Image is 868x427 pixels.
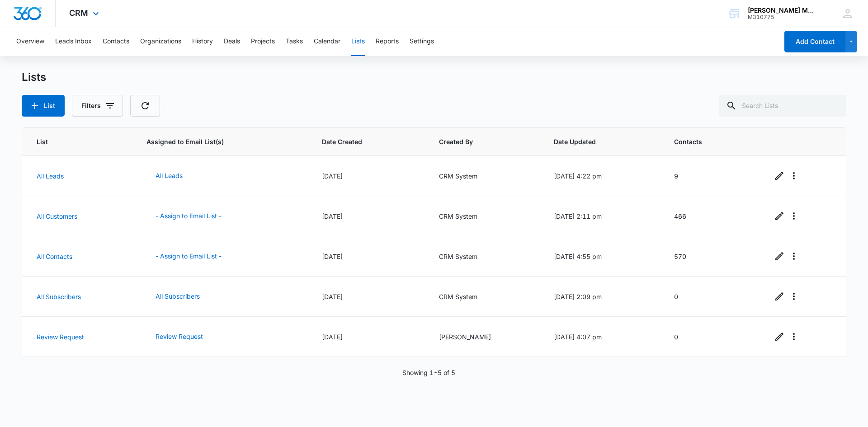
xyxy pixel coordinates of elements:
span: Contacts [674,137,737,146]
button: Settings [410,27,434,56]
button: Overview [16,27,44,56]
button: Filters [72,95,123,117]
button: Projects [251,27,275,56]
span: Date Updated [554,137,639,146]
button: Overflow Menu [787,169,801,183]
td: CRM System [428,196,543,236]
a: Edit [772,289,787,304]
button: - Assign to Email List - [146,205,231,227]
a: Edit [772,169,787,183]
a: Edit [772,209,787,223]
span: Assigned to Email List(s) [146,137,287,146]
td: 466 [663,196,761,236]
button: All Leads [146,165,192,187]
button: Overflow Menu [787,209,801,223]
td: CRM System [428,156,543,196]
button: Overflow Menu [787,289,801,304]
button: - Assign to Email List - [146,245,231,267]
div: [DATE] 4:07 pm [554,332,652,342]
button: All Subscribers [146,286,209,307]
span: Date Created [322,137,404,146]
td: 570 [663,236,761,277]
button: Leads Inbox [55,27,92,56]
div: [DATE] 4:22 pm [554,171,652,181]
button: List [22,95,65,117]
button: Calendar [314,27,340,56]
div: [DATE] [322,332,417,342]
div: [DATE] [322,211,417,221]
td: 0 [663,317,761,357]
div: account id [748,14,814,20]
button: Reports [376,27,399,56]
td: CRM System [428,236,543,277]
td: 0 [663,277,761,317]
input: Search Lists [719,95,846,117]
td: CRM System [428,277,543,317]
button: Contacts [103,27,129,56]
a: Review Request [37,333,84,341]
a: All Subscribers [37,293,81,300]
span: List [37,137,112,146]
button: Overflow Menu [787,329,801,344]
p: Showing 1-5 of 5 [402,368,455,377]
td: 9 [663,156,761,196]
button: Deals [224,27,240,56]
button: Organizations [140,27,181,56]
td: [PERSON_NAME] [428,317,543,357]
a: Edit [772,329,787,344]
div: [DATE] 4:55 pm [554,252,652,261]
span: Created By [439,137,519,146]
div: [DATE] 2:11 pm [554,211,652,221]
a: All Leads [37,172,64,180]
a: All Contacts [37,253,72,260]
h1: Lists [22,70,46,84]
div: account name [748,7,814,14]
button: Overflow Menu [787,249,801,263]
button: History [192,27,213,56]
a: All Customers [37,212,77,220]
button: Add Contact [784,31,845,52]
a: Edit [772,249,787,263]
div: [DATE] 2:09 pm [554,292,652,301]
div: [DATE] [322,171,417,181]
button: Review Request [146,326,212,347]
span: CRM [69,8,88,18]
div: [DATE] [322,252,417,261]
button: Tasks [286,27,303,56]
div: [DATE] [322,292,417,301]
button: Lists [351,27,365,56]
